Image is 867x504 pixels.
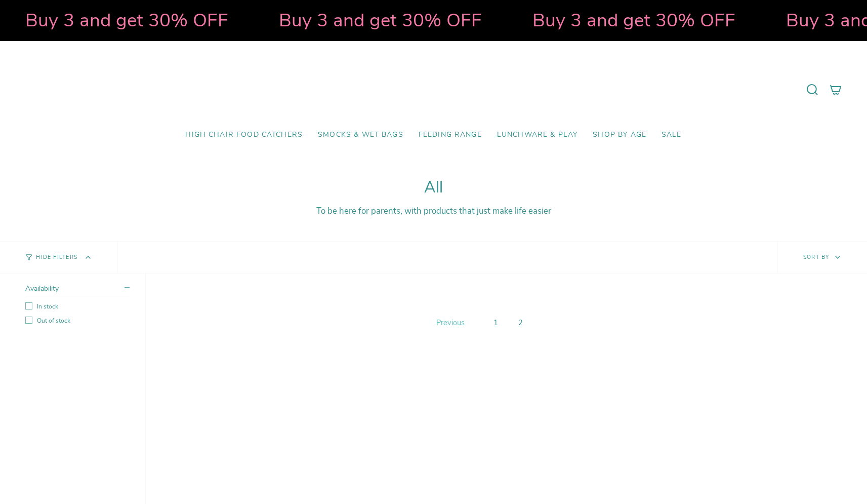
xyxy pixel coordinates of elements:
a: Mumma’s Little Helpers [346,56,521,123]
a: 1 [489,316,502,330]
button: Sort by [777,242,867,273]
span: Feeding Range [419,131,482,139]
label: Out of stock [25,317,130,325]
span: Previous [436,318,465,328]
span: SALE [662,131,682,139]
a: Feeding Range [411,123,489,147]
a: Lunchware & Play [489,123,585,147]
summary: Availability [25,284,130,296]
strong: Buy 3 and get 30% OFF [511,8,714,33]
a: Shop by Age [585,123,654,147]
span: Smocks & Wet Bags [318,131,403,139]
span: Hide Filters [36,255,77,260]
strong: Buy 3 and get 30% OFF [4,8,207,33]
strong: Buy 3 and get 30% OFF [257,8,460,33]
span: Availability [25,284,59,293]
a: Previous [434,315,467,330]
span: Sort by [803,253,830,261]
a: 2 [514,316,527,330]
a: High Chair Food Catchers [178,123,310,147]
label: In stock [25,302,130,311]
span: To be here for parents, with products that just make life easier [316,205,551,217]
a: SALE [654,123,689,147]
span: Shop by Age [593,131,646,139]
span: High Chair Food Catchers [185,131,303,139]
h1: All [25,178,842,197]
a: Smocks & Wet Bags [310,123,411,147]
span: Lunchware & Play [497,131,577,139]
